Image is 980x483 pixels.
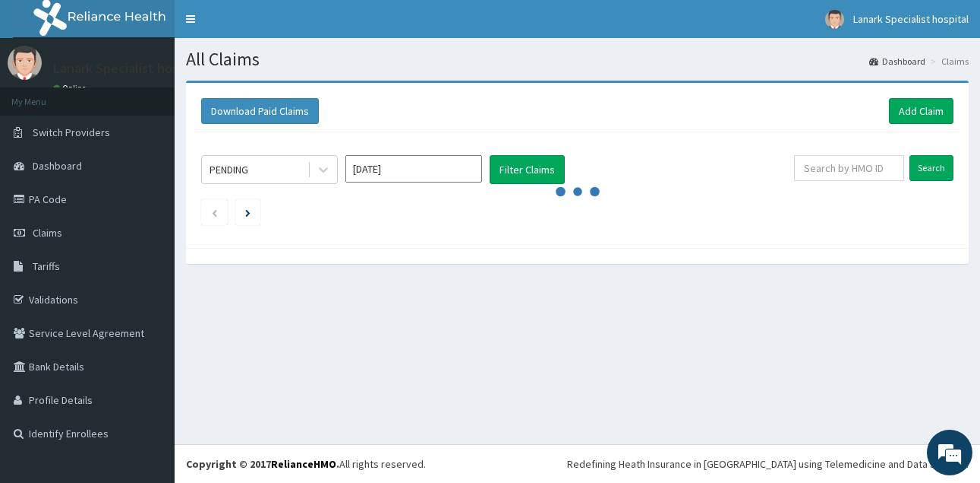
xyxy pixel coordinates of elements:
[201,98,319,124] button: Download Paid Claims
[909,155,953,181] input: Search
[33,226,62,240] span: Claims
[490,155,565,184] button: Filter Claims
[175,444,980,483] footer: All rights reserved.
[345,155,482,183] input: Select Month and Year
[8,46,42,80] img: User Image
[33,126,110,139] span: Switch Providers
[53,83,90,94] a: Online
[889,98,953,124] a: Add Claim
[853,12,969,26] span: Lanark Specialist hospital
[210,162,248,177] div: PENDING
[33,159,82,173] span: Dashboard
[186,457,339,471] strong: Copyright © 2017 .
[567,456,969,472] div: Redefining Heath Insurance in [GEOGRAPHIC_DATA] using Telemedicine and Data Science!
[794,155,904,181] input: Search by HMO ID
[555,169,600,214] svg: audio-loading
[211,205,218,219] a: Previous page
[825,10,844,29] img: User Image
[245,205,251,219] a: Next page
[271,457,336,471] a: RelianceHMO
[186,49,969,69] h1: All Claims
[927,55,969,68] li: Claims
[53,62,206,75] p: Lanark Specialist hospital
[869,55,925,68] a: Dashboard
[33,259,60,273] span: Tariffs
